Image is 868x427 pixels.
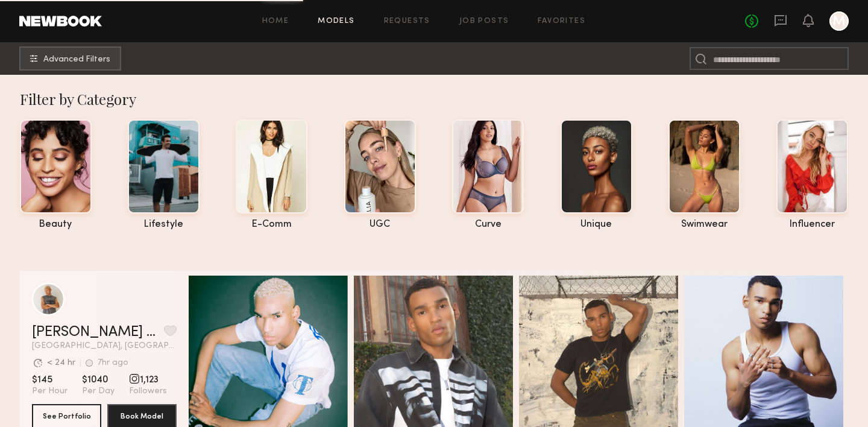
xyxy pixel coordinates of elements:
[452,220,524,230] div: curve
[82,386,115,397] span: Per Day
[538,17,585,25] a: Favorites
[561,220,632,230] div: unique
[829,11,849,31] a: M
[32,325,159,340] a: [PERSON_NAME] O.
[32,374,68,386] span: $145
[344,220,416,230] div: UGC
[776,220,848,230] div: influencer
[19,46,121,71] button: Advanced Filters
[236,220,307,230] div: e-comm
[318,17,354,25] a: Models
[129,374,167,386] span: 1,123
[32,342,177,350] span: [GEOGRAPHIC_DATA], [GEOGRAPHIC_DATA]
[129,386,167,397] span: Followers
[262,17,289,25] a: Home
[384,17,430,25] a: Requests
[32,386,68,397] span: Per Hour
[47,359,75,367] div: < 24 hr
[459,17,509,25] a: Job Posts
[20,89,849,109] div: Filter by Category
[128,220,200,230] div: lifestyle
[20,220,92,230] div: beauty
[668,220,740,230] div: swimwear
[43,55,110,64] span: Advanced Filters
[98,359,128,367] div: 7hr ago
[82,374,115,386] span: $1040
